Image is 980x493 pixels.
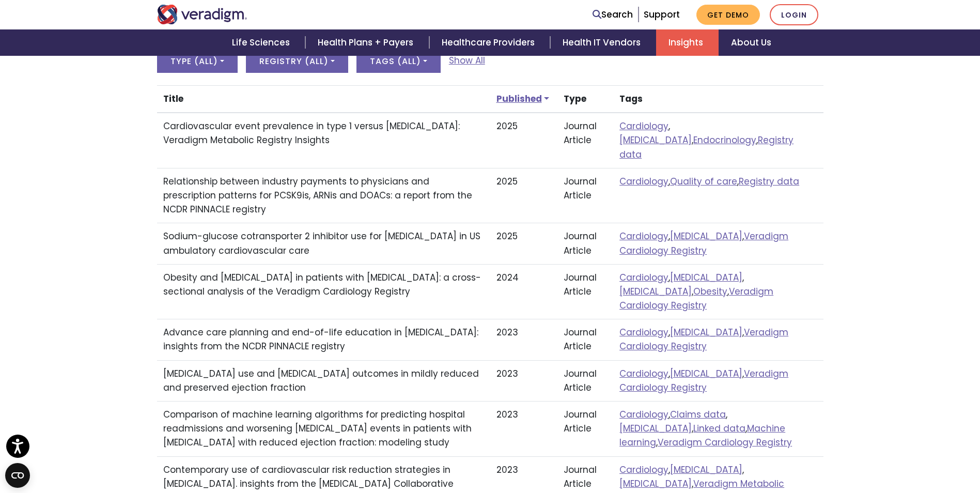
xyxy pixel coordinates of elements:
[557,264,614,319] td: Journal Article
[693,422,745,435] a: Linked data
[157,86,490,113] th: Title
[619,464,668,476] a: Cardiology
[670,271,742,284] a: [MEDICAL_DATA]
[490,319,557,360] td: 2023
[593,8,633,22] a: Search
[557,113,614,168] td: Journal Article
[429,29,550,56] a: Healthcare Providers
[739,175,799,188] a: Registry data
[619,134,794,160] a: Registry data
[693,285,727,298] a: Obesity
[670,175,737,188] a: Quality of care
[557,319,614,360] td: Journal Article
[157,5,247,24] img: Veradigm logo
[613,168,823,223] td: , ,
[157,223,490,264] td: Sodium-glucose cotransporter 2 inhibitor use for [MEDICAL_DATA] in US ambulatory cardiovascular care
[157,49,238,73] button: Type (All)
[490,168,557,223] td: 2025
[696,5,760,25] a: Get Demo
[356,49,441,73] button: Tags (All)
[557,168,614,223] td: Journal Article
[490,223,557,264] td: 2025
[496,93,551,105] a: Published
[619,175,668,188] a: Cardiology
[693,134,756,146] a: Endocrinology
[670,326,742,338] a: [MEDICAL_DATA]
[619,271,668,284] a: Cardiology
[619,230,788,256] a: Veradigm Cardiology Registry
[619,367,788,394] a: Veradigm Cardiology Registry
[5,463,30,488] button: Open CMP widget
[619,230,668,242] a: Cardiology
[157,168,490,223] td: Relationship between industry payments to physicians and prescription patterns for PCSK9is, ARNis...
[619,477,692,490] a: [MEDICAL_DATA]
[670,408,726,421] a: Claims data
[490,360,557,401] td: 2023
[619,367,668,380] a: Cardiology
[670,230,742,242] a: [MEDICAL_DATA]
[490,264,557,319] td: 2024
[670,367,742,380] a: [MEDICAL_DATA]
[658,436,792,449] a: Veradigm Cardiology Registry
[220,29,305,56] a: Life Sciences
[557,86,614,113] th: Type
[557,360,614,401] td: Journal Article
[644,8,680,21] a: Support
[770,4,818,25] a: Login
[619,408,668,421] a: Cardiology
[557,402,614,457] td: Journal Article
[157,113,490,168] td: Cardiovascular event prevalence in type 1 versus [MEDICAL_DATA]: Veradigm Metabolic Registry Insi...
[613,360,823,401] td: , ,
[656,29,719,56] a: Insights
[619,326,668,338] a: Cardiology
[619,120,668,132] a: Cardiology
[719,29,784,56] a: About Us
[613,223,823,264] td: , ,
[613,86,823,113] th: Tags
[449,54,485,68] a: Show All
[613,113,823,168] td: , , ,
[246,49,348,73] button: Registry (All)
[490,402,557,457] td: 2023
[490,113,557,168] td: 2025
[670,464,742,476] a: [MEDICAL_DATA]
[157,402,490,457] td: Comparison of machine learning algorithms for predicting hospital readmissions and worsening [MED...
[305,29,429,56] a: Health Plans + Payers
[157,319,490,360] td: Advance care planning and end-of-life education in [MEDICAL_DATA]: insights from the NCDR PINNACL...
[157,360,490,401] td: [MEDICAL_DATA] use and [MEDICAL_DATA] outcomes in mildly reduced and preserved ejection fraction
[613,264,823,319] td: , , , ,
[782,419,968,481] iframe: Drift Chat Widget
[613,402,823,457] td: , , , , ,
[613,319,823,360] td: , ,
[619,134,692,146] a: [MEDICAL_DATA]
[557,223,614,264] td: Journal Article
[619,422,692,435] a: [MEDICAL_DATA]
[157,264,490,319] td: Obesity and [MEDICAL_DATA] in patients with [MEDICAL_DATA]: a cross-sectional analysis of the Ver...
[619,285,692,298] a: [MEDICAL_DATA]
[550,29,656,56] a: Health IT Vendors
